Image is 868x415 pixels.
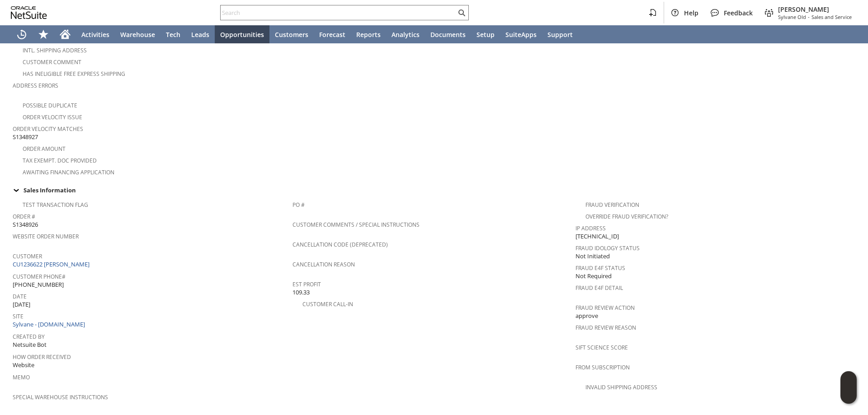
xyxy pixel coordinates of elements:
[576,224,606,232] a: IP Address
[13,125,83,133] a: Order Velocity Matches
[9,184,855,196] div: Sales Information
[13,293,27,300] a: Date
[13,260,92,268] a: CU1236622 [PERSON_NAME]
[351,25,386,43] a: Reports
[54,25,76,43] a: Home
[16,29,27,40] svg: Recent Records
[13,320,87,328] a: Sylvane - [DOMAIN_NAME]
[456,7,467,18] svg: Search
[585,213,668,220] a: Override Fraud Verification?
[120,30,155,39] span: Warehouse
[684,9,698,17] span: Help
[808,14,810,20] span: -
[23,145,66,153] a: Order Amount
[76,25,115,43] a: Activities
[215,25,269,43] a: Opportunities
[13,373,30,381] a: Memo
[505,30,537,39] span: SuiteApps
[13,133,38,141] span: S1348927
[23,113,82,121] a: Order Velocity Issue
[221,7,456,18] input: Search
[356,30,381,39] span: Reports
[13,340,47,349] span: Netsuite Bot
[81,30,109,39] span: Activities
[33,25,54,43] div: Shortcuts
[11,25,33,43] a: Recent Records
[166,30,180,39] span: Tech
[576,364,630,371] a: From Subscription
[38,29,49,40] svg: Shortcuts
[9,184,859,196] td: Sales Information
[220,30,264,39] span: Opportunities
[23,201,88,209] a: Test Transaction Flag
[13,233,79,240] a: Website Order Number
[778,5,852,14] span: [PERSON_NAME]
[160,25,186,43] a: Tech
[13,213,35,220] a: Order #
[319,30,345,39] span: Forecast
[13,300,30,309] span: [DATE]
[13,361,34,369] span: Website
[576,312,598,320] span: approve
[11,6,47,19] svg: logo
[60,29,71,40] svg: Home
[314,25,351,43] a: Forecast
[840,371,857,404] iframe: Click here to launch Oracle Guided Learning Help Panel
[13,220,38,229] span: S1348926
[23,58,81,66] a: Customer Comment
[425,25,471,43] a: Documents
[585,201,639,209] a: Fraud Verification
[269,25,314,43] a: Customers
[23,47,87,54] a: Intl. Shipping Address
[811,14,852,20] span: Sales and Service
[13,273,66,280] a: Customer Phone#
[576,272,612,280] span: Not Required
[292,280,321,288] a: Est Profit
[23,102,77,109] a: Possible Duplicate
[576,252,610,261] span: Not Initiated
[13,312,24,320] a: Site
[386,25,425,43] a: Analytics
[23,168,114,176] a: Awaiting Financing Application
[576,324,636,331] a: Fraud Review Reason
[500,25,542,43] a: SuiteApps
[392,30,420,39] span: Analytics
[547,30,573,39] span: Support
[275,30,308,39] span: Customers
[724,9,753,17] span: Feedback
[115,25,160,43] a: Warehouse
[542,25,578,43] a: Support
[13,280,64,289] span: [PHONE_NUMBER]
[576,232,619,241] span: [TECHNICAL_ID]
[471,25,500,43] a: Setup
[576,304,635,312] a: Fraud Review Action
[576,284,623,292] a: Fraud E4F Detail
[13,333,45,340] a: Created By
[292,288,310,297] span: 109.33
[292,261,355,268] a: Cancellation Reason
[476,30,495,39] span: Setup
[186,25,215,43] a: Leads
[840,388,857,404] span: Oracle Guided Learning Widget. To move around, please hold and drag
[430,30,466,39] span: Documents
[13,252,42,260] a: Customer
[13,393,108,401] a: Special Warehouse Instructions
[191,30,209,39] span: Leads
[23,70,125,78] a: Has Ineligible Free Express Shipping
[23,157,97,164] a: Tax Exempt. Doc Provided
[292,241,388,248] a: Cancellation Code (deprecated)
[292,201,305,209] a: PO #
[292,221,420,228] a: Customer Comments / Special Instructions
[576,344,628,351] a: Sift Science Score
[585,383,657,391] a: Invalid Shipping Address
[576,244,640,252] a: Fraud Idology Status
[778,14,806,20] span: Sylvane Old
[576,264,625,272] a: Fraud E4F Status
[13,82,58,89] a: Address Errors
[302,300,353,308] a: Customer Call-in
[13,353,71,361] a: How Order Received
